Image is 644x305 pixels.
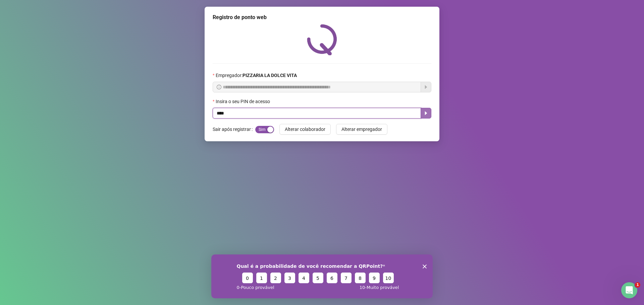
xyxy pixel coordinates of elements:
[213,98,274,105] label: Insira o seu PIN de acesso
[211,254,433,298] iframe: Pesquisa da QRPoint
[279,124,331,135] button: Alterar colaborador
[336,124,387,135] button: Alterar empregador
[213,124,255,135] label: Sair após registrar
[635,282,640,288] span: 1
[243,73,297,78] strong: PIZZARIA LA DOLCE VITA
[423,110,429,116] span: caret-right
[307,24,337,55] img: QRPoint
[285,126,325,133] span: Alterar colaborador
[217,85,221,89] span: info-circle
[621,282,637,298] iframe: Intercom live chat
[341,126,382,133] span: Alterar empregador
[213,13,431,21] div: Registro de ponto web
[216,72,297,79] span: Empregador :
